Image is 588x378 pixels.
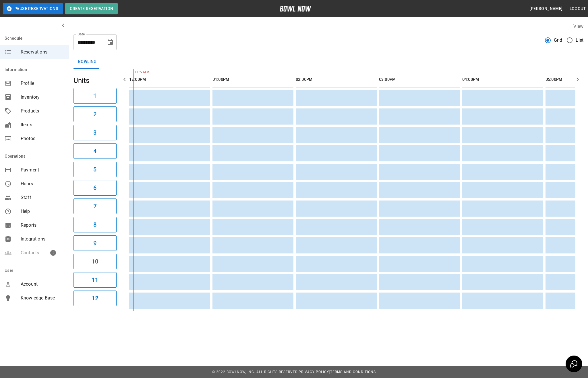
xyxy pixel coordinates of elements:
[21,167,64,173] span: Payment
[73,272,117,288] button: 11
[21,194,64,201] span: Staff
[73,143,117,159] button: 4
[73,198,117,214] button: 7
[21,236,64,243] span: Integrations
[92,257,98,266] h6: 10
[21,94,64,101] span: Inventory
[21,49,64,56] span: Reservations
[554,37,562,44] span: Grid
[379,71,460,88] th: 03:00PM
[93,183,96,192] h6: 6
[93,238,96,248] h6: 9
[573,24,583,29] label: View
[93,202,96,211] h6: 7
[21,180,64,187] span: Hours
[21,135,64,142] span: Photos
[21,108,64,114] span: Products
[73,180,117,196] button: 6
[21,208,64,215] span: Help
[21,295,64,301] span: Knowledge Base
[330,370,376,374] a: Terms and Conditions
[280,6,311,12] img: logo
[21,121,64,128] span: Items
[65,3,118,14] button: Create Reservation
[299,370,329,374] a: Privacy Policy
[73,55,101,69] button: Bowling
[73,106,117,122] button: 2
[212,71,293,88] th: 01:00PM
[73,291,117,306] button: 12
[73,88,117,104] button: 1
[73,235,117,251] button: 9
[576,37,583,44] span: List
[93,128,96,137] h6: 3
[21,222,64,229] span: Reports
[73,162,117,177] button: 5
[73,125,117,140] button: 3
[21,80,64,87] span: Profile
[3,3,63,14] button: Pause Reservations
[73,217,117,232] button: 8
[129,71,210,88] th: 12:00PM
[296,71,377,88] th: 02:00PM
[93,220,96,229] h6: 8
[92,275,98,285] h6: 11
[105,37,116,48] button: Choose date, selected date is Oct 12, 2025
[73,254,117,269] button: 10
[21,281,64,288] span: Account
[73,76,117,85] h5: Units
[73,55,583,69] div: inventory tabs
[93,91,96,100] h6: 1
[567,3,588,14] button: Logout
[92,294,98,303] h6: 12
[212,370,299,374] span: © 2022 BowlNow, Inc. All Rights Reserved.
[133,70,135,75] span: 11:53AM
[93,110,96,119] h6: 2
[93,165,96,174] h6: 5
[93,146,96,156] h6: 4
[527,3,565,14] button: [PERSON_NAME]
